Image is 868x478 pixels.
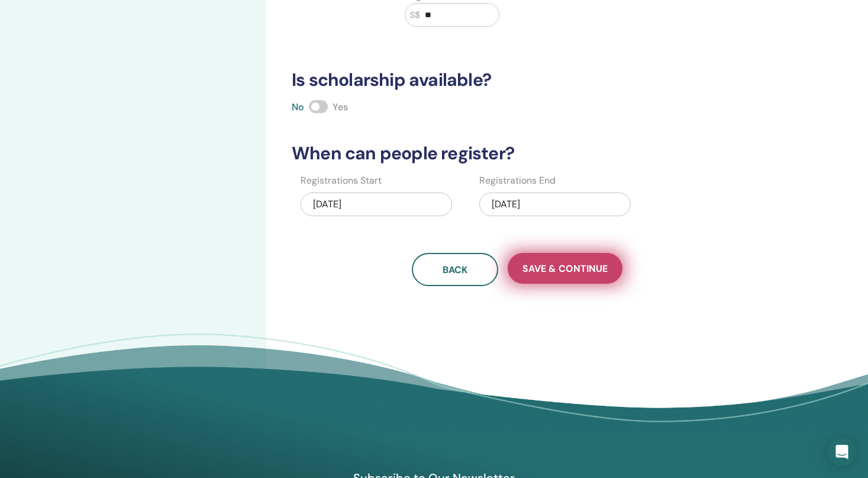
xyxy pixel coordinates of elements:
span: Back [443,264,467,276]
div: [DATE] [479,193,631,216]
span: S$ [410,9,420,21]
h3: Is scholarship available? [285,69,750,91]
span: No [292,101,304,113]
label: Registrations End [479,174,556,188]
div: Open Intercom Messenger [828,438,856,466]
button: Save & Continue [508,253,622,284]
label: Registrations Start [301,174,382,188]
button: Back [412,253,498,286]
span: Yes [333,101,348,113]
span: Save & Continue [522,262,608,275]
div: [DATE] [301,193,452,216]
h3: When can people register? [285,143,750,164]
